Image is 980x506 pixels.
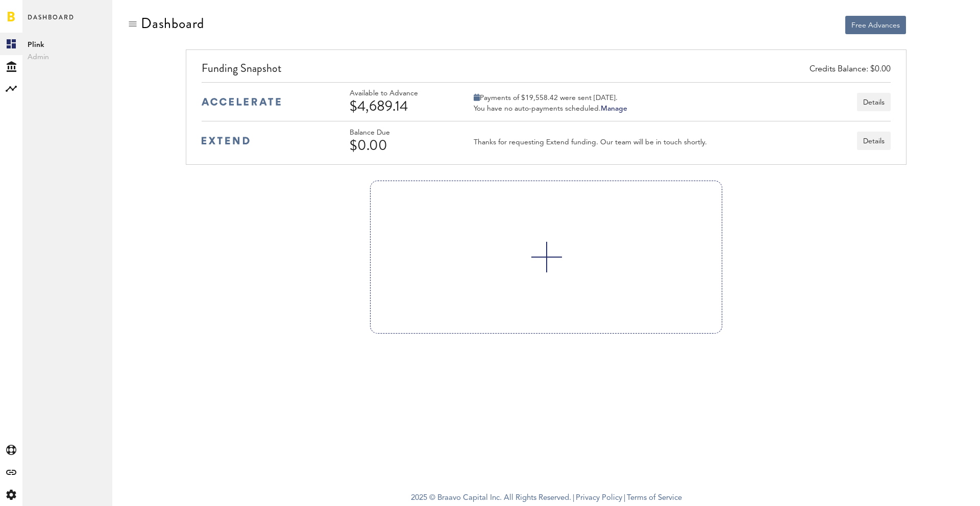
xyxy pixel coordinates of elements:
[350,89,447,98] div: Available to Advance
[857,93,891,111] button: Details
[627,494,682,502] a: Terms of Service
[474,93,627,103] div: Payments of $19,558.42 were sent [DATE].
[845,16,906,34] button: Free Advances
[202,137,250,145] img: extend-medium-blue-logo.svg
[350,129,447,137] div: Balance Due
[202,60,890,82] div: Funding Snapshot
[350,98,447,114] div: $4,689.14
[576,494,622,502] a: Privacy Policy
[141,15,204,32] div: Dashboard
[810,64,891,75] div: Credits Balance: $0.00
[474,104,627,113] div: You have no auto-payments scheduled.
[857,132,891,150] a: Details
[28,39,107,51] span: Plink
[28,11,75,33] span: Dashboard
[900,475,970,501] iframe: Opens a widget where you can find more information
[28,51,107,63] span: Admin
[202,98,281,106] img: accelerate-medium-blue-logo.svg
[474,138,707,147] div: Thanks for requesting Extend funding. Our team will be in touch shortly.
[411,491,571,506] span: 2025 © Braavo Capital Inc. All Rights Reserved.
[601,105,627,112] a: Manage
[350,137,447,154] div: $0.00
